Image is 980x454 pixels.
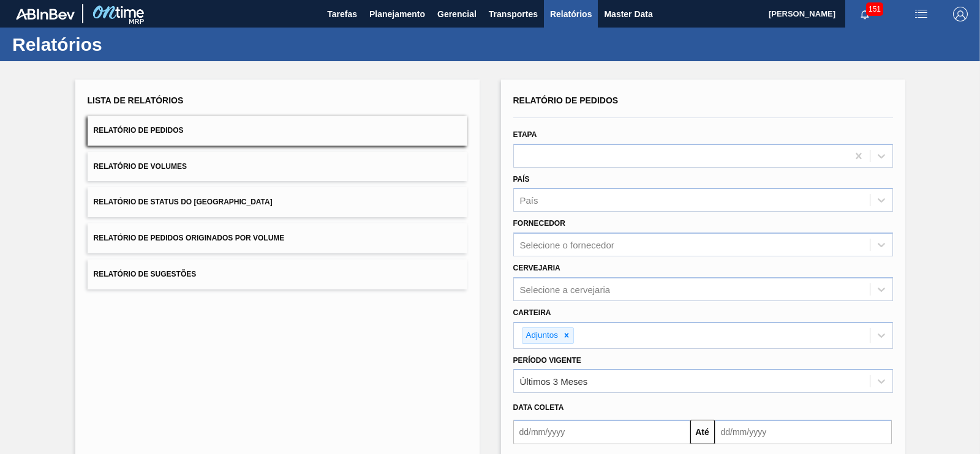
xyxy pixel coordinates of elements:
div: Adjuntos [522,328,560,343]
label: País [513,175,530,184]
span: Master Data [604,7,652,21]
span: Tarefas [327,7,357,21]
label: Período Vigente [513,356,581,365]
div: País [520,195,538,206]
span: 151 [866,2,883,16]
label: Fornecedor [513,219,565,228]
button: Relatório de Sugestões [88,259,467,289]
div: Selecione o fornecedor [520,240,614,250]
label: Cervejaria [513,264,560,272]
h1: Relatórios [12,37,230,51]
label: Carteira [513,308,551,317]
span: Gerencial [437,7,477,21]
input: dd/mm/yyyy [715,420,892,444]
span: Relatório de Sugestões [94,270,197,278]
label: Etapa [513,130,537,139]
span: Relatório de Volumes [94,162,187,171]
span: Data coleta [513,403,564,412]
img: Logout [953,7,968,21]
span: Relatórios [550,7,592,21]
span: Relatório de Pedidos Originados por Volume [94,234,285,242]
span: Relatório de Pedidos [94,126,184,135]
button: Notificações [845,6,884,23]
span: Planejamento [369,7,425,21]
button: Relatório de Pedidos [88,116,467,146]
img: userActions [914,7,929,21]
button: Até [690,420,715,444]
button: Relatório de Pedidos Originados por Volume [88,223,467,253]
span: Relatório de Status do [GEOGRAPHIC_DATA] [94,198,273,206]
button: Relatório de Status do [GEOGRAPHIC_DATA] [88,187,467,217]
div: Selecione a cervejaria [520,284,611,294]
img: TNhmsLtSVTkK8tSr43FrP2fwEKptu5GPRR3wAAAABJRU5ErkJggg== [16,9,75,20]
span: Transportes [489,7,538,21]
span: Relatório de Pedidos [513,95,619,105]
button: Relatório de Volumes [88,152,467,182]
input: dd/mm/yyyy [513,420,690,444]
span: Lista de Relatórios [88,95,184,105]
div: Últimos 3 Meses [520,376,588,387]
